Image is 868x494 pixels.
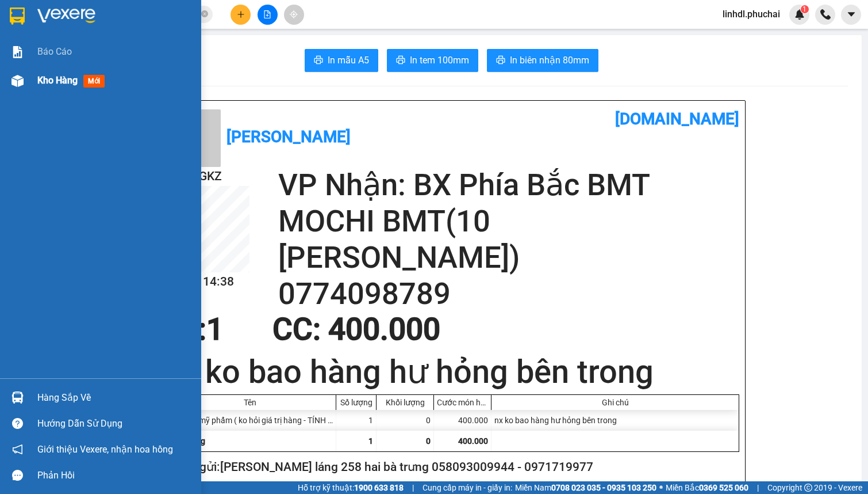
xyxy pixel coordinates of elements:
span: notification [12,444,23,455]
span: | [757,481,759,494]
div: Số lượng [339,398,373,407]
button: caret-down [841,5,861,25]
div: Phản hồi [37,467,193,484]
strong: 0708 023 035 - 0935 103 250 [551,483,656,492]
strong: 1900 633 818 [354,483,404,492]
h2: 0774098789 [278,276,739,312]
div: 0 [377,410,434,431]
button: aim [284,5,304,25]
span: Miền Bắc [666,481,748,494]
div: 0971719977 [10,79,126,95]
span: Gửi: [10,11,28,23]
span: printer [496,55,505,66]
span: plus [237,10,245,18]
span: 1 [206,311,224,347]
div: 1 [336,410,377,431]
div: Cước món hàng [437,398,488,407]
img: icon-new-feature [794,9,805,20]
div: dầu gội , mỹ phẩm ( ko hỏi giá trị hàng - TÍNH CƯỚC BT , đã báo rõ mất hàng đền koq úa 2 triệu 1 ... [164,410,336,431]
span: copyright [804,484,812,492]
span: | [412,481,414,494]
h2: MOCHI BMT(10 [PERSON_NAME]) [278,203,739,276]
span: linhdl.phuchai [713,7,789,21]
span: 0 [426,436,431,446]
span: Nhận: [135,11,162,23]
span: caret-down [846,9,857,20]
span: ⚪️ [659,485,663,490]
span: file-add [263,10,271,18]
span: printer [396,55,405,66]
span: close-circle [201,9,208,20]
div: [PERSON_NAME] láng 258 hai bà trưng 058093009944 [10,37,126,79]
span: In tem 100mm [410,53,469,67]
b: [DOMAIN_NAME] [615,109,739,128]
div: MOCHI BMT(10 [PERSON_NAME]) [135,37,231,65]
span: Hỗ trợ kỹ thuật: [298,481,404,494]
div: VP [GEOGRAPHIC_DATA] [10,10,126,37]
div: BX Phía Bắc BMT [135,10,231,37]
span: message [12,470,23,481]
b: [PERSON_NAME] [226,127,351,146]
div: nx ko bao hàng hư hỏng bên trong [491,410,739,431]
img: phone-icon [820,9,831,20]
img: warehouse-icon [11,392,24,404]
img: warehouse-icon [11,75,24,87]
button: printerIn tem 100mm [387,49,478,72]
h2: Người gửi: [PERSON_NAME] láng 258 hai bà trưng 058093009944 - 0971719977 [163,458,735,477]
button: file-add [258,5,278,25]
span: In biên nhận 80mm [510,53,589,67]
h2: VP Nhận: BX Phía Bắc BMT [278,167,739,203]
span: close-circle [201,10,208,17]
div: Tên [167,398,333,407]
h1: nx ko bao hàng hư hỏng bên trong [163,349,739,394]
span: printer [314,55,323,66]
span: 1 [802,5,806,13]
span: Giới thiệu Vexere, nhận hoa hồng [37,442,173,457]
span: Miền Nam [515,481,656,494]
img: solution-icon [11,46,24,58]
h2: 3C214GKZ [163,167,249,186]
sup: 1 [801,5,809,13]
div: Hướng dẫn sử dụng [37,415,193,432]
div: Khối lượng [379,398,431,407]
span: aim [290,10,298,18]
span: Báo cáo [37,44,72,59]
strong: 0369 525 060 [699,483,748,492]
span: In mẫu A5 [328,53,369,67]
span: Cung cấp máy in - giấy in: [423,481,512,494]
div: CC : 400.000 [266,312,447,347]
span: Kho hàng [37,75,78,86]
div: 0774098789 [135,65,231,81]
span: question-circle [12,418,23,429]
span: mới [83,75,105,88]
span: 400.000 [458,436,488,446]
div: 400.000 [434,410,491,431]
img: logo-vxr [10,7,25,25]
button: plus [231,5,251,25]
h2: [DATE] 14:38 [163,272,249,291]
div: Ghi chú [494,398,736,407]
div: Hàng sắp về [37,389,193,406]
button: printerIn biên nhận 80mm [487,49,598,72]
span: 1 [368,436,373,446]
button: printerIn mẫu A5 [305,49,378,72]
